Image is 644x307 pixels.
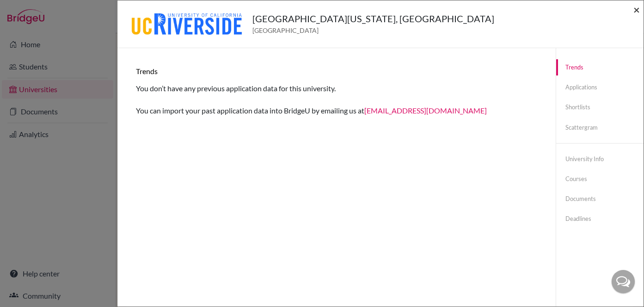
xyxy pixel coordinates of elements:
h6: Trends [136,67,537,75]
a: Trends [556,59,644,75]
a: Courses [556,171,644,187]
a: Deadlines [556,211,644,227]
img: us_ucr_64xxgg17.jpeg [129,12,245,37]
button: Close [633,4,640,15]
a: Documents [556,191,644,207]
span: Help [21,6,40,15]
p: You don’t have any previous application data for this university. [136,83,537,94]
p: You can import your past application data into BridgeU by emailing us at [136,105,537,116]
a: Shortlists [556,99,644,115]
a: University info [556,151,644,167]
span: [GEOGRAPHIC_DATA] [252,25,494,35]
a: Applications [556,79,644,95]
h5: [GEOGRAPHIC_DATA][US_STATE], [GEOGRAPHIC_DATA] [252,12,494,25]
a: [EMAIL_ADDRESS][DOMAIN_NAME] [364,106,487,115]
span: × [633,3,640,16]
a: Scattergram [556,119,644,136]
